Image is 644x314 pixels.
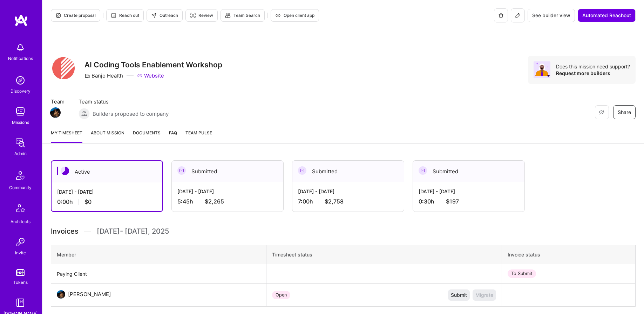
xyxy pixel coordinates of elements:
span: Reach out [111,12,139,19]
span: $2,758 [325,198,344,205]
div: [DATE] - [DATE] [298,188,398,195]
th: Invoice status [502,245,635,264]
div: Request more builders [556,70,630,76]
div: Notifications [8,55,33,62]
span: Create proposal [55,12,96,19]
div: [PERSON_NAME] [68,290,111,299]
div: Missions [12,119,29,126]
a: Website [137,72,164,79]
span: Automated Reachout [582,12,631,19]
img: Invite [13,235,27,249]
div: Submitted [172,161,283,182]
a: My timesheet [51,129,82,143]
button: Open client app [271,9,319,22]
span: Team Search [225,12,260,19]
img: User Avatar [57,290,65,299]
span: Team Pulse [185,130,212,135]
div: Admin [14,150,27,157]
img: Divider [84,226,91,236]
img: Company Logo [52,56,75,81]
button: Team Search [221,9,265,22]
div: [DATE] - [DATE] [419,188,519,195]
div: 7:00 h [298,198,398,205]
img: tokens [16,269,25,276]
div: Does this mission need support? [556,63,630,70]
img: Submitted [419,166,427,175]
button: Share [613,105,636,119]
span: Team status [79,98,169,105]
span: [DATE] - [DATE] , 2025 [97,226,169,236]
img: Community [12,167,29,184]
img: Submitted [298,166,306,175]
span: Outreach [151,12,178,19]
div: Tokens [13,279,28,286]
div: Banjo Health [84,72,123,79]
i: icon Proposal [55,13,61,18]
img: Architects [12,201,29,218]
a: Team Member Avatar [51,107,60,119]
button: Automated Reachout [578,9,636,22]
img: logo [14,14,28,27]
div: Submitted [292,161,404,182]
span: Team [51,98,65,105]
div: 5:45 h [177,198,278,205]
div: Invite [15,249,26,256]
span: See builder view [532,12,570,19]
th: Timesheet status [266,245,502,264]
img: admin teamwork [13,136,27,150]
img: Avatar [534,61,550,78]
span: $2,265 [205,198,224,205]
button: Reach out [106,9,144,22]
span: $0 [84,198,91,206]
span: Submit [451,292,467,299]
div: [DATE] - [DATE] [177,188,278,195]
a: Documents [133,129,161,143]
img: discovery [13,73,27,87]
button: Submit [448,289,470,301]
img: bell [13,41,27,55]
a: Team Pulse [185,129,212,143]
button: Create proposal [51,9,100,22]
div: 0:30 h [419,198,519,205]
a: About Mission [91,129,124,143]
div: To Submit [508,269,536,278]
img: guide book [13,296,27,310]
img: Submitted [177,166,186,175]
i: icon CompanyGray [84,73,90,79]
span: Builders proposed to company [93,110,169,118]
div: Open [272,291,290,299]
div: Active [52,161,162,182]
img: Team Member Avatar [50,107,61,118]
img: Active [61,167,69,175]
div: 0:00 h [57,198,157,206]
h3: AI Coding Tools Enablement Workshop [84,60,222,69]
button: See builder view [528,9,575,22]
div: Submitted [413,161,524,182]
button: Outreach [147,9,183,22]
div: [DATE] - [DATE] [57,188,157,195]
span: Invoices [51,226,79,236]
i: icon EyeClosed [599,109,604,115]
span: $197 [446,198,459,205]
span: Review [190,12,213,19]
td: Paying Client [51,264,266,284]
span: Open client app [275,12,314,19]
div: Community [9,184,32,191]
button: Review [185,9,218,22]
th: Member [51,245,266,264]
span: Share [618,109,631,116]
i: icon Targeter [190,13,196,18]
img: teamwork [13,105,27,119]
div: Discovery [11,87,30,95]
img: Builders proposed to company [79,108,90,119]
div: Architects [11,218,30,225]
span: Documents [133,129,161,136]
a: FAQ [169,129,177,143]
